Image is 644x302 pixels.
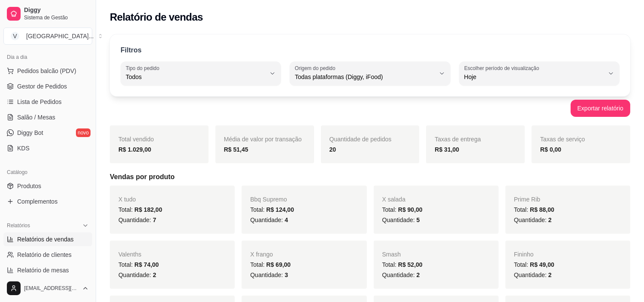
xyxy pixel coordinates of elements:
span: Todas plataformas (Diggy, iFood) [295,73,435,81]
span: Quantidade: [118,271,156,278]
span: Total: [250,206,294,213]
span: R$ 124,00 [266,206,294,213]
span: R$ 182,00 [134,206,162,213]
span: Total: [250,261,290,268]
span: Pedidos balcão (PDV) [17,67,76,75]
button: Exportar relatório [571,100,630,117]
span: Média de valor por transação [224,136,302,143]
span: Bbq Supremo [250,196,287,203]
span: V [11,32,19,40]
span: Diggy [24,6,89,14]
a: Complementos [3,195,92,208]
span: 2 [417,271,420,278]
span: Complementos [17,197,57,206]
span: [EMAIL_ADDRESS][DOMAIN_NAME] [24,285,79,292]
span: Produtos [17,182,41,190]
button: [EMAIL_ADDRESS][DOMAIN_NAME] [3,278,92,299]
span: Relatório de mesas [17,266,69,275]
span: KDS [17,144,30,153]
span: 2 [153,271,156,278]
a: KDS [3,141,92,155]
span: X tudo [118,196,136,203]
a: Diggy Botnovo [3,126,92,140]
span: 3 [284,271,288,278]
button: Escolher período de visualizaçãoHoje [459,61,620,85]
span: X frango [250,251,273,258]
span: Relatórios de vendas [17,235,74,244]
button: Select a team [3,27,92,45]
a: DiggySistema de Gestão [3,3,92,24]
button: Origem do pedidoTodas plataformas (Diggy, iFood) [290,61,450,85]
span: Total: [118,261,159,268]
strong: R$ 1.029,00 [118,146,151,153]
span: Valenths [118,251,141,258]
span: Relatórios [7,222,30,229]
strong: R$ 51,45 [224,146,248,153]
span: Diggy Bot [17,128,43,137]
span: Quantidade: [250,217,288,223]
label: Escolher período de visualização [464,64,542,72]
span: X salada [382,196,405,203]
span: Relatório de clientes [17,250,72,259]
span: 4 [284,217,288,223]
span: Taxas de serviço [540,136,585,143]
span: Total: [514,261,554,268]
strong: 20 [330,146,336,153]
span: Quantidade: [250,271,288,278]
strong: R$ 0,00 [540,146,561,153]
span: Sistema de Gestão [24,14,89,21]
span: Quantidade de pedidos [330,136,392,143]
span: Smash [382,251,401,258]
span: Quantidade: [382,217,420,223]
span: 7 [153,217,156,223]
div: [GEOGRAPHIC_DATA] ... [26,32,94,40]
button: Tipo do pedidoTodos [121,61,281,85]
a: Salão / Mesas [3,110,92,124]
label: Origem do pedido [295,64,338,72]
span: R$ 69,00 [266,261,291,268]
span: R$ 74,00 [134,261,159,268]
label: Tipo do pedido [126,64,162,72]
span: Salão / Mesas [17,113,55,122]
span: Total: [382,261,423,268]
span: R$ 49,00 [530,261,554,268]
span: 2 [548,217,552,223]
span: Quantidade: [382,271,420,278]
h5: Vendas por produto [110,172,630,182]
a: Relatório de clientes [3,248,92,262]
span: Quantidade: [118,217,156,223]
a: Lista de Pedidos [3,95,92,109]
a: Produtos [3,179,92,193]
span: Total: [118,206,162,213]
span: R$ 52,00 [398,261,423,268]
a: Relatório de mesas [3,263,92,277]
span: Hoje [464,73,604,81]
span: R$ 90,00 [398,206,423,213]
div: Dia a dia [3,50,92,64]
span: R$ 88,00 [530,206,554,213]
div: Catálogo [3,165,92,179]
a: Relatórios de vendas [3,232,92,246]
h2: Relatório de vendas [110,10,203,24]
p: Filtros [121,45,142,55]
span: Taxas de entrega [435,136,481,143]
span: Quantidade: [514,271,552,278]
span: Prime Rib [514,196,540,203]
a: Gestor de Pedidos [3,79,92,93]
span: Total: [382,206,423,213]
button: Pedidos balcão (PDV) [3,64,92,78]
span: Todos [126,73,266,81]
span: 2 [548,271,552,278]
span: Gestor de Pedidos [17,82,67,91]
span: Total vendido [118,136,154,143]
span: Quantidade: [514,217,552,223]
strong: R$ 31,00 [435,146,459,153]
span: Total: [514,206,554,213]
span: 5 [417,217,420,223]
span: Fininho [514,251,534,258]
span: Lista de Pedidos [17,98,62,106]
